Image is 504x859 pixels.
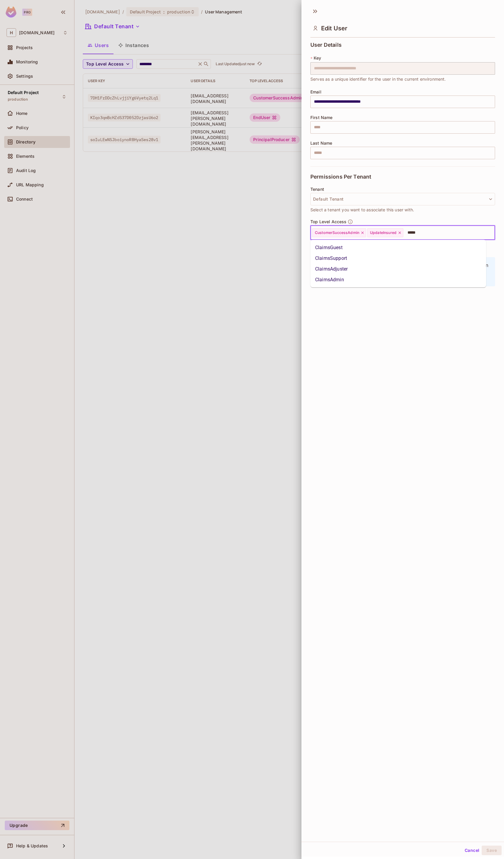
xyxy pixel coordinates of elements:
span: Tenant [310,187,324,192]
div: UpdateInsured [367,228,403,237]
span: First Name [310,115,333,120]
span: Key [314,56,321,60]
button: Cancel [462,846,482,855]
li: ClaimsAdjuster [310,264,486,274]
div: CustomerSuccessAdmin [312,228,366,237]
span: UpdateInsured [370,230,396,235]
button: Save [482,846,502,855]
li: ClaimsGuest [310,242,486,253]
li: ClaimsAdmin [310,274,486,285]
span: Email [310,90,321,94]
span: Last Name [310,141,332,146]
span: Top Level Access [310,219,346,224]
button: Default Tenant [310,193,495,205]
span: User Details [310,42,342,48]
li: ClaimsSupport [310,253,486,264]
span: Serves as a unique identifier for the user in the current environment. [310,76,446,82]
span: CustomerSuccessAdmin [315,230,359,235]
span: Select a tenant you want to associate this user with. [310,207,414,213]
button: Close [492,232,493,233]
span: Permissions Per Tenant [310,174,371,180]
span: Edit User [321,25,347,32]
